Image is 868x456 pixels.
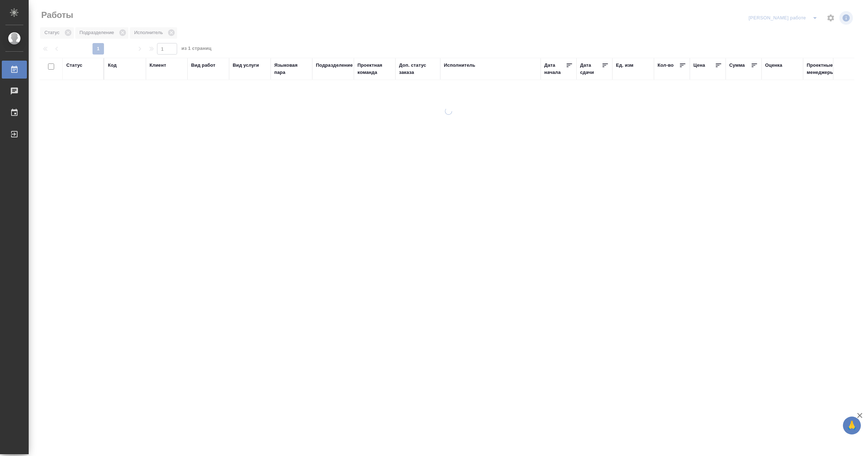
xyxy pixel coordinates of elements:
div: Дата начала [544,62,566,76]
span: 🙏 [846,418,858,433]
div: Сумма [729,62,745,69]
div: Доп. статус заказа [399,62,437,76]
div: Исполнитель [444,62,475,69]
div: Оценка [765,62,782,69]
div: Вид услуги [233,62,259,69]
div: Проектная команда [357,62,392,76]
button: 🙏 [843,417,861,434]
div: Языковая пара [274,62,309,76]
div: Кол-во [658,62,674,69]
div: Вид работ [191,62,215,69]
div: Проектные менеджеры [807,62,841,76]
div: Подразделение [316,62,353,69]
div: Цена [693,62,705,69]
div: Ед. изм [616,62,634,69]
div: Клиент [150,62,166,69]
div: Статус [66,62,82,69]
div: Код [108,62,117,69]
div: Дата сдачи [580,62,602,76]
